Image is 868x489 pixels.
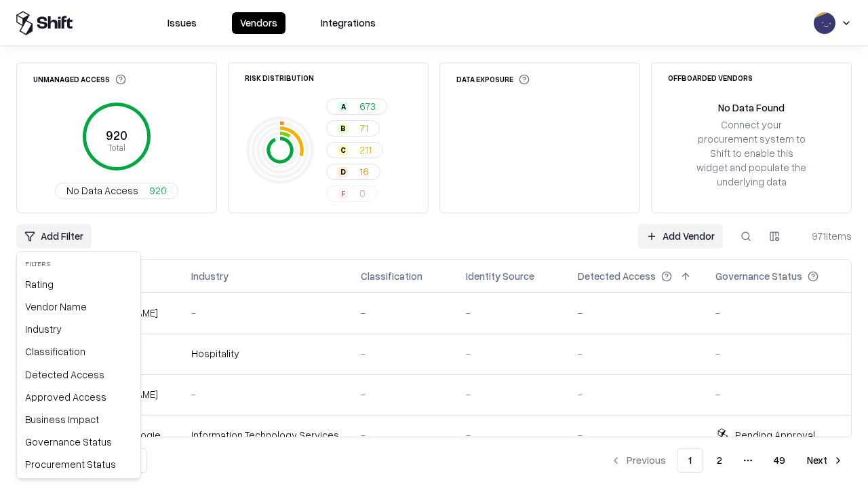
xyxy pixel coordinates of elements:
[20,295,138,318] div: Vendor Name
[20,255,138,273] div: Filters
[20,363,138,386] div: Detected Access
[20,408,138,431] div: Business Impact
[20,273,138,295] div: Rating
[20,386,138,408] div: Approved Access
[20,453,138,475] div: Procurement Status
[20,431,138,453] div: Governance Status
[20,340,138,363] div: Classification
[20,318,138,340] div: Industry
[16,251,141,479] div: Add Filter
